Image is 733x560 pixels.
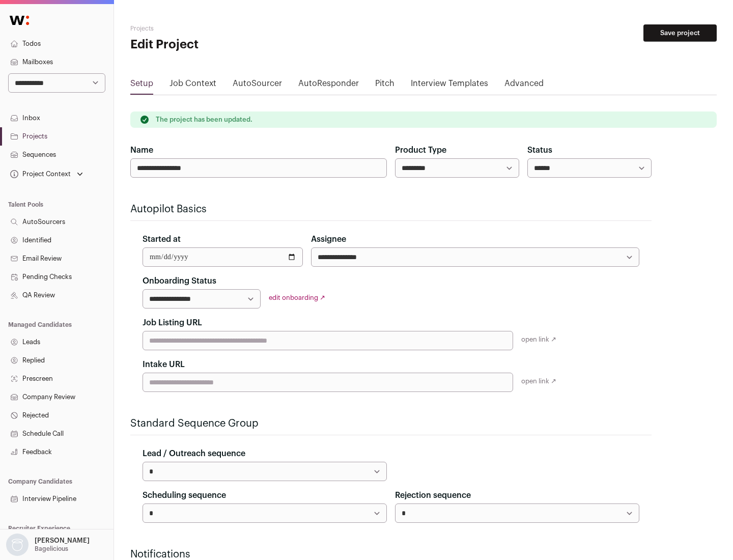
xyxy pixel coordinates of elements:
button: Open dropdown [4,534,92,556]
label: Started at [143,233,181,245]
a: Interview Templates [411,77,488,94]
div: Project Context [8,170,71,178]
label: Lead / Outreach sequence [143,447,245,460]
img: Wellfound [4,10,35,31]
a: Job Context [170,77,216,94]
button: Save project [643,24,717,42]
label: Scheduling sequence [143,489,226,501]
label: Status [527,144,552,156]
a: AutoSourcer [233,77,282,94]
a: AutoResponder [298,77,359,94]
label: Assignee [311,233,346,245]
h1: Edit Project [130,37,326,53]
img: nopic.png [6,534,29,556]
h2: Standard Sequence Group [130,416,652,431]
a: Advanced [504,77,544,94]
label: Job Listing URL [143,317,202,329]
p: [PERSON_NAME] [35,537,90,545]
p: Bagelicious [35,545,68,553]
h2: Autopilot Basics [130,202,652,216]
label: Rejection sequence [395,489,471,501]
h2: Projects [130,24,326,33]
label: Name [130,144,153,156]
p: The project has been updated. [156,116,252,124]
a: Pitch [375,77,394,94]
label: Product Type [395,144,446,156]
a: edit onboarding ↗ [269,294,325,301]
a: Setup [130,77,153,94]
button: Open dropdown [8,167,85,181]
label: Onboarding Status [143,275,216,287]
label: Intake URL [143,358,185,371]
